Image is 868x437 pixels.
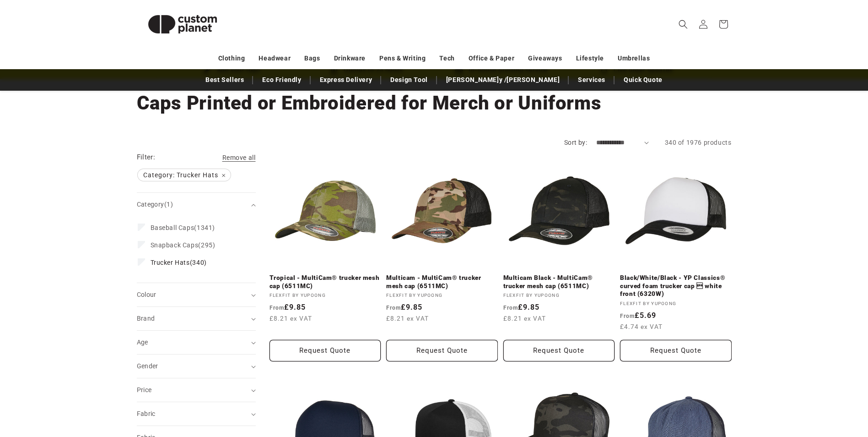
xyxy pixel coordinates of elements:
a: Best Sellers [201,72,248,88]
span: Remove all [222,154,256,161]
summary: Category (1 selected) [137,193,256,216]
a: [PERSON_NAME]y /[PERSON_NAME] [442,72,564,88]
a: Drinkware [334,50,366,66]
button: Request Quote [620,340,732,361]
a: Services [573,72,610,88]
a: Category: Trucker Hats [137,169,232,181]
span: 340 of 1976 products [665,139,732,146]
span: (1) [164,201,173,208]
a: Umbrellas [618,50,650,66]
summary: Brand (0 selected) [137,307,256,330]
a: Bags [304,50,320,66]
a: Headwear [259,50,291,66]
h2: Filter: [137,152,156,163]
a: Express Delivery [315,72,377,88]
summary: Price [137,378,256,402]
button: Request Quote [270,340,381,361]
span: Baseball Caps [151,224,194,231]
h1: Caps Printed or Embroidered for Merch or Uniforms [137,91,732,115]
a: Eco Friendly [258,72,306,88]
span: Price [137,386,152,393]
summary: Fabric (0 selected) [137,402,256,426]
a: Pens & Writing [379,50,426,66]
summary: Gender (0 selected) [137,355,256,378]
span: Trucker Hats [151,259,190,266]
a: Quick Quote [619,72,667,88]
a: Black/White/Black - YP Classics® curved foam trucker cap  white front (6320W) [620,274,732,298]
label: Sort by: [564,139,587,146]
a: Office & Paper [469,50,514,66]
a: Tropical - MultiCam® trucker mesh cap (6511MC) [270,274,381,290]
a: Lifestyle [576,50,604,66]
button: Request Quote [503,340,615,361]
summary: Colour (0 selected) [137,283,256,306]
span: Category [137,201,173,208]
span: Snapback Caps [151,241,199,249]
span: Category: Trucker Hats [138,169,231,181]
a: Clothing [218,50,245,66]
img: Custom Planet [137,4,228,45]
a: Remove all [222,152,256,164]
a: Giveaways [528,50,562,66]
span: Gender [137,362,158,370]
a: Multicam - MultiCam® trucker mesh cap (6511MC) [386,274,498,290]
a: Design Tool [386,72,432,88]
a: Tech [439,50,454,66]
iframe: Chat Widget [715,338,868,437]
span: Fabric [137,410,156,417]
span: Colour [137,291,156,298]
a: Multicam Black - MultiCam® trucker mesh cap (6511MC) [503,274,615,290]
summary: Age (0 selected) [137,331,256,354]
span: Age [137,339,148,346]
span: (340) [151,258,207,267]
span: Brand [137,315,155,322]
span: (295) [151,241,216,249]
summary: Search [673,14,693,34]
button: Request Quote [386,340,498,361]
span: (1341) [151,224,215,232]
